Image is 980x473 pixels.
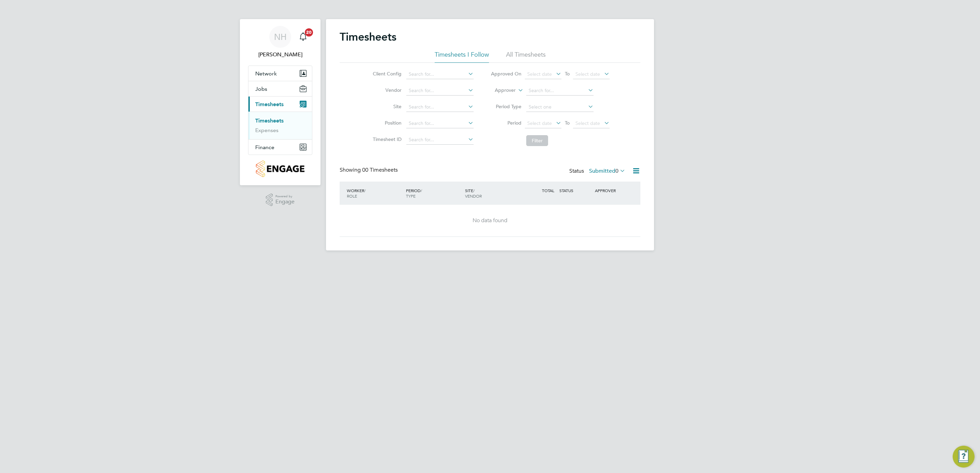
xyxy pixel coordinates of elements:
[347,193,357,199] span: ROLE
[345,184,404,202] div: WORKER
[406,86,474,96] input: Search for...
[527,71,552,77] span: Select date
[248,112,312,139] div: Timesheets
[240,19,321,185] nav: Main navigation
[362,167,398,173] span: 00 Timesheets
[340,30,396,44] h2: Timesheets
[615,168,618,174] span: 0
[526,86,594,96] input: Search for...
[563,118,572,127] span: To
[371,71,401,77] label: Client Config
[340,167,399,174] div: Showing
[527,120,552,126] span: Select date
[491,120,521,126] label: Period
[255,127,278,133] a: Expenses
[953,446,975,468] button: Engage Resource Center
[485,87,516,94] label: Approver
[406,135,474,145] input: Search for...
[255,101,284,107] span: Timesheets
[248,66,312,81] button: Network
[575,120,600,126] span: Select date
[421,188,422,193] span: /
[255,144,274,150] span: Finance
[406,102,474,112] input: Search for...
[275,199,295,205] span: Engage
[248,140,312,155] button: Finance
[589,168,625,174] label: Submitted
[526,135,548,146] button: Filter
[491,71,521,77] label: Approved On
[248,51,312,59] span: Nikki Hobden
[346,217,634,224] div: No data found
[371,103,401,110] label: Site
[296,26,310,48] a: 20
[255,117,284,124] a: Timesheets
[274,32,287,41] span: NH
[406,70,474,79] input: Search for...
[371,87,401,93] label: Vendor
[473,188,475,193] span: /
[406,193,416,199] span: TYPE
[463,184,522,202] div: SITE
[491,103,521,110] label: Period Type
[575,71,600,77] span: Select date
[248,160,312,177] a: Go to home page
[506,51,546,63] li: All Timesheets
[266,193,295,206] a: Powered byEngage
[248,81,312,96] button: Jobs
[371,120,401,126] label: Position
[569,167,627,176] div: Status
[465,193,482,199] span: VENDOR
[305,28,313,37] span: 20
[404,184,463,202] div: PERIOD
[542,188,554,193] span: TOTAL
[526,102,594,112] input: Select one
[248,26,312,59] a: NH[PERSON_NAME]
[255,70,277,77] span: Network
[275,193,295,199] span: Powered by
[364,188,366,193] span: /
[371,136,401,142] label: Timesheet ID
[558,184,593,197] div: STATUS
[406,119,474,128] input: Search for...
[248,97,312,112] button: Timesheets
[435,51,489,63] li: Timesheets I Follow
[593,184,629,197] div: APPROVER
[563,69,572,78] span: To
[256,160,304,177] img: countryside-properties-logo-retina.png
[255,86,267,92] span: Jobs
